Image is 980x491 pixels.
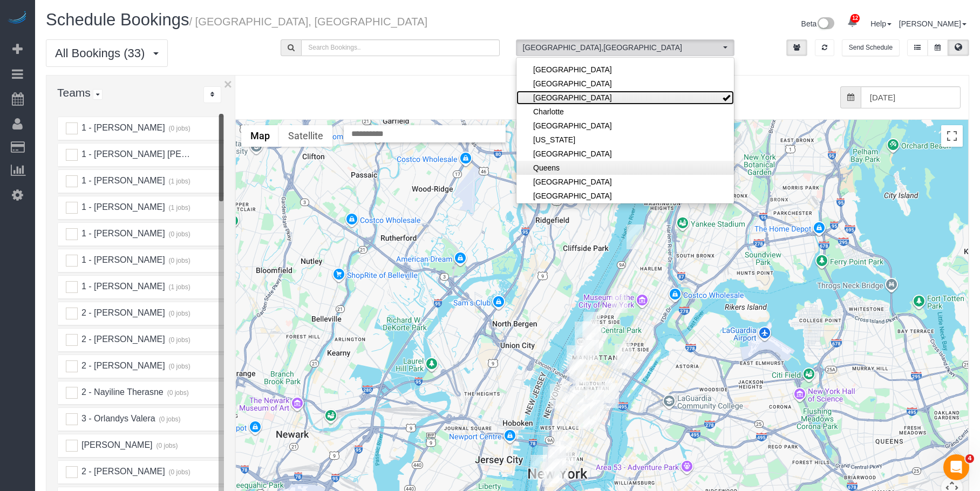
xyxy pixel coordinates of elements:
[941,125,963,147] button: Toggle fullscreen view
[842,11,863,35] a: 12
[573,404,590,429] div: 09/05/2025 12:00PM - Hello Alfred (NYC) - 1 Union Square South, Apt. Ph2e, New York, NY 10003
[583,312,600,337] div: 09/05/2025 3:00PM - Anthony Ferrara - 251 West 71st Street, Apt. 2d, New York, NY 10023
[80,229,165,238] span: 1 - [PERSON_NAME]
[530,455,547,480] div: 09/05/2025 9:00AM - Benjamin Sampson - 333 Rector Place Apt. 1501, New York, NY 10280
[516,133,734,147] li: New Jersey
[57,86,91,99] span: Teams
[516,133,734,147] a: [US_STATE]
[167,125,190,132] small: (0 jobs)
[516,77,734,91] li: Bronx
[241,125,279,147] button: Show street map
[80,440,152,449] span: [PERSON_NAME]
[567,386,584,411] div: 09/05/2025 10:00AM - Vivian McHugh - 128 West 23rd St, 3a, New York, NY 10011
[516,161,734,175] a: Queens
[598,378,615,403] div: 09/05/2025 10:00AM - Stephanie King - 303 East 37th Street, 2h, New York, NY 10016
[6,11,28,26] img: Automaid Logo
[861,86,961,108] input: Date
[166,389,189,397] small: (0 jobs)
[167,363,190,370] small: (0 jobs)
[615,344,631,369] div: 09/05/2025 10:00AM - Lindsay Schare - 220 East 63rd Street, Apt. 8l, New York, NY 10065
[523,42,720,53] span: [GEOGRAPHIC_DATA] , [GEOGRAPHIC_DATA]
[80,202,165,212] span: 1 - [PERSON_NAME]
[943,454,969,480] iframe: Intercom live chat
[965,454,974,463] span: 4
[80,255,165,264] span: 1 - [PERSON_NAME]
[46,10,189,29] span: Schedule Bookings
[587,326,603,351] div: 09/05/2025 1:00PM - Ryan Beatty - 20 West 64th Street, Apt. 27p, New York, NY 10023
[561,441,577,466] div: 09/05/2025 5:00PM - William Jewkes (STILL HERE NYC) - 167 Canal Street, 3rd Floor, New York, NY 1...
[516,119,734,133] li: Denver
[899,19,967,28] a: [PERSON_NAME]
[80,467,165,476] span: 2 - [PERSON_NAME]
[870,19,891,28] a: Help
[167,468,190,476] small: (0 jobs)
[543,447,560,472] div: 09/05/2025 9:00AM - Rodrigo Malucelli (Maid Sailors - Follower) - 50 Murray Street, Apt. 1701, Ne...
[158,415,181,423] small: (0 jobs)
[203,86,221,103] div: ...
[210,91,214,98] i: Sort Teams
[516,39,734,56] ol: All Locations
[301,39,499,56] input: Search Bookings..
[816,17,834,31] img: New interface
[516,77,734,91] a: [GEOGRAPHIC_DATA]
[579,403,596,427] div: 09/05/2025 9:00AM - Sarah Quasarano - 145 East 16th Street, Apt. 8f, New York, NY 10003
[516,63,734,77] li: Boston
[167,310,190,317] small: (0 jobs)
[587,390,604,414] div: 09/05/2025 1:30PM - Tanuka Ghoshal - 200 East 27th Street, Apt. 12d, New York, NY 10016
[516,119,734,133] a: [GEOGRAPHIC_DATA]
[516,105,734,119] li: Charlotte
[842,39,900,56] button: Send Schedule
[55,46,150,60] span: All Bookings (33)
[602,383,619,408] div: 09/05/2025 4:00PM - Benjamin Rudnitsky (Concierge Drop) - 626 1st Ave, Apt. E7j, New York, NY 10016
[167,283,190,291] small: (1 jobs)
[550,384,567,408] div: 09/05/2025 4:00PM - Marie Conteh - 425 West 18th Street, Apt. 7e, New York, NY 10011
[167,204,190,212] small: (1 jobs)
[516,175,734,189] li: Seattle
[552,458,569,483] div: 09/05/2025 4:30PM - Anton Potter - 299 Pearl Street, Apt 3d, New York, NY 10038
[167,336,190,344] small: (0 jobs)
[80,176,165,185] span: 1 - [PERSON_NAME]
[80,335,165,344] span: 2 - [PERSON_NAME]
[46,39,168,67] button: All Bookings (33)
[576,339,593,364] div: 09/05/2025 4:00PM - Abigail Schwarz - 410 West 53rd Street, Apt. 421, New York, NY 10019
[573,380,589,405] div: 09/05/2025 10:30AM - Rachel Fleszar - 800 6th Avenue, Apt. 28b, New York, NY 10001
[611,288,628,313] div: 09/05/2025 10:00AM - Leonora Gogolak - 336 Central Park West, Apt 5e, New York, NY 10025
[155,442,178,449] small: (0 jobs)
[80,149,238,159] span: 1 - [PERSON_NAME] [PERSON_NAME]
[80,361,165,370] span: 2 - [PERSON_NAME]
[583,400,600,425] div: 09/05/2025 11:00AM - Haven King - 215 East 19th Street, Apt. 5f, New York, NY 10003
[516,175,734,189] a: [GEOGRAPHIC_DATA]
[585,381,602,406] div: 09/05/2025 4:00PM - Natalie Steiner (Brightline Capital Management) - 461 Park Ave South, 8th Flo...
[575,322,591,346] div: 09/05/2025 3:00PM - Avi Fernandes - 75 West End Avenue, Apt. P28c, New York, NY 10023
[627,224,643,249] div: 09/05/2025 12:00PM - Brian Willman - 619 West 135th Street, Apt.97, New York, NY 10031
[850,14,860,23] span: 12
[80,308,165,317] span: 2 - [PERSON_NAME]
[516,91,734,105] li: Brooklyn
[801,19,835,28] a: Beta
[167,257,190,264] small: (0 jobs)
[542,462,559,487] div: 09/05/2025 1:00PM - Scott Calnan - 45 Wall Street Apt. 617, New York, NY 10005
[516,147,734,161] a: [GEOGRAPHIC_DATA]
[167,178,190,185] small: (1 jobs)
[80,282,165,291] span: 1 - [PERSON_NAME]
[546,459,562,483] div: 09/05/2025 5:30PM - Lauren Dana - 84 William Street, Apt 703, New York, NY 10038-0347
[567,345,583,370] div: 09/05/2025 12:00PM - Holly Spector - 516 West 47th Street, Apt N3f, New York, NY 10036
[548,445,564,469] div: 09/05/2025 1:00PM - Yuvika Tolani - 57 Reade Street Apt. 14a, New York, NY 10007
[516,189,734,203] li: Staten Island
[582,340,599,365] div: 09/05/2025 9:00AM - Rachael Sheeter - 300 West 55th Street, Apt.6u, New York, NY 10019
[549,446,566,471] div: 09/05/2025 4:00PM - Jack Baughman - 49 Chambers Street, Apt #12h, New York, NY 10007
[516,39,734,56] button: [GEOGRAPHIC_DATA],[GEOGRAPHIC_DATA]
[569,359,586,384] div: 09/05/2025 1:00PM - Maid Sailors - 333 West 39th Street, Suite. 405, New York, NY 10018
[279,125,332,147] button: Show satellite imagery
[516,189,734,203] a: [GEOGRAPHIC_DATA]
[516,147,734,161] li: Portland
[516,91,734,105] a: [GEOGRAPHIC_DATA]
[189,16,427,28] small: / [GEOGRAPHIC_DATA], [GEOGRAPHIC_DATA]
[582,321,599,346] div: 09/05/2025 1:00PM - Sophia Kuveke - 160 West 66th Street, Apt 29f, New York, NY 10023
[167,230,190,238] small: (0 jobs)
[224,77,232,91] button: ×
[80,387,163,397] span: 2 - Nayiline Therasne
[516,63,734,77] a: [GEOGRAPHIC_DATA]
